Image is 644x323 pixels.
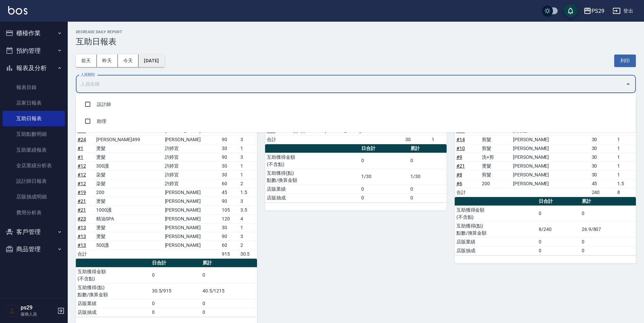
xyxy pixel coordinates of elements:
button: 櫃檯作業 [3,24,65,42]
td: 1/30 [360,169,409,185]
td: 0 [360,193,409,202]
td: 0 [537,206,580,221]
td: 3 [239,232,257,241]
button: 客戶管理 [3,223,65,241]
a: #13 [78,234,86,239]
td: 染髮 [94,179,163,188]
th: 累計 [580,197,636,206]
td: 店販抽成 [455,246,537,255]
td: 燙髮 [94,144,163,153]
td: 26.9/807 [580,221,636,237]
td: [PERSON_NAME] [163,188,220,197]
td: 1 [616,153,636,161]
td: 1 [239,170,257,179]
a: #9 [456,154,462,160]
td: 0 [201,299,257,308]
td: 許婷宜 [163,179,220,188]
td: [PERSON_NAME] [163,197,220,206]
td: 燙髮 [94,197,163,206]
td: [PERSON_NAME] [511,135,590,144]
td: 燙髮 [94,153,163,161]
button: [DATE] [138,55,164,67]
td: 店販業績 [455,237,537,246]
th: 累計 [409,144,446,153]
a: #21 [78,207,86,213]
td: [PERSON_NAME] [511,161,590,170]
a: #24 [78,137,86,142]
td: 1 [616,161,636,170]
a: 設計師日報表 [3,173,65,189]
td: 1 [616,135,636,144]
td: 1 [239,144,257,153]
td: 0 [150,299,201,308]
button: 預約管理 [3,42,65,60]
a: 店家日報表 [3,95,65,111]
td: 燙髮 [94,232,163,241]
li: 設計師 [76,96,636,113]
td: 30 [590,153,616,161]
td: 0 [201,308,257,317]
h5: ps29 [21,304,55,311]
a: #22 [267,128,275,133]
td: 4 [239,214,257,223]
td: 許婷宜 [163,153,220,161]
td: 2 [239,241,257,250]
td: 染髮 [94,170,163,179]
td: 1 [430,135,447,144]
td: 60 [220,179,239,188]
td: 120 [220,214,239,223]
li: 助理 [76,113,636,130]
button: 昨天 [97,55,118,67]
td: 互助獲得(點) 點數/換算金額 [76,283,150,299]
td: 240 [590,188,616,197]
td: 合計 [265,135,291,144]
td: 互助獲得金額 (不含點) [455,206,537,221]
a: #14 [456,137,465,142]
img: Logo [8,6,27,15]
td: 剪髮 [480,135,511,144]
a: 全店業績分析表 [3,158,65,173]
td: 店販業績 [76,299,150,308]
td: 0 [580,246,636,255]
td: 30 [220,161,239,170]
td: 30.5 [239,250,257,258]
td: 8/240 [537,221,580,237]
h2: Decrease Daily Report [76,30,636,34]
a: 費用分析表 [3,205,65,220]
td: 互助獲得(點) 點數/換算金額 [265,169,360,185]
a: #12 [78,172,86,177]
th: 日合計 [537,197,580,206]
a: #21 [78,198,86,204]
td: 店販抽成 [265,193,360,202]
td: 1 [239,161,257,170]
td: 45 [220,188,239,197]
td: 30 [220,144,239,153]
table: a dense table [76,118,257,259]
a: #13 [78,242,86,248]
td: [PERSON_NAME] [163,223,220,232]
td: [PERSON_NAME] [163,135,220,144]
button: 商品管理 [3,240,65,258]
a: #10 [456,146,465,151]
label: 人員類別 [81,72,95,77]
td: 1 [616,170,636,179]
td: 1.5 [239,188,257,197]
td: 30 [590,170,616,179]
a: #25 [456,128,465,133]
td: 0 [150,267,201,283]
button: PS29 [581,4,607,18]
td: 互助獲得(點) 點數/換算金額 [455,221,537,237]
img: Person [5,304,19,318]
td: 1000護 [94,206,163,214]
td: 8 [616,188,636,197]
td: 0 [150,308,201,317]
td: [PERSON_NAME] [511,179,590,188]
td: 200 [94,188,163,197]
td: 0 [537,237,580,246]
table: a dense table [76,259,257,317]
td: 40.5/1215 [201,283,257,299]
td: [PERSON_NAME] [511,153,590,161]
td: 30 [404,135,430,144]
td: 許婷宜 [163,161,220,170]
a: #21 [456,163,465,169]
